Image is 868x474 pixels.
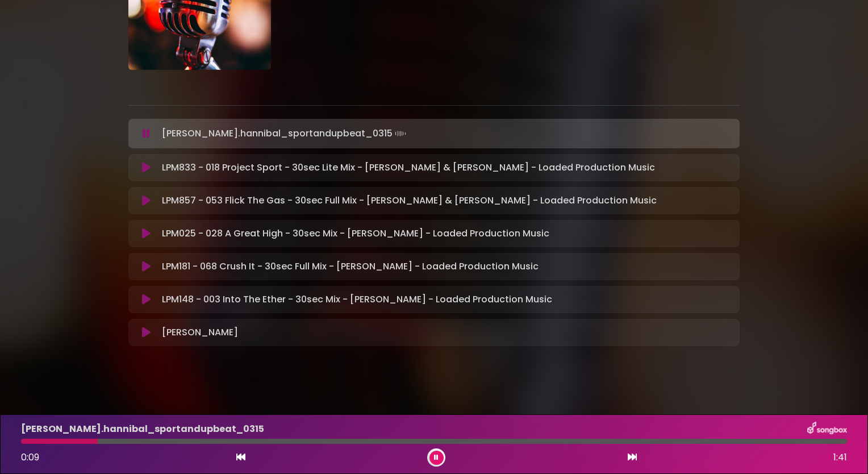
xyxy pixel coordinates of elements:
[162,194,657,207] p: LPM857 - 053 Flick The Gas - 30sec Full Mix - [PERSON_NAME] & [PERSON_NAME] - Loaded Production M...
[162,293,552,306] p: LPM148 - 003 Into The Ether - 30sec Mix - [PERSON_NAME] - Loaded Production Music
[393,126,408,142] img: waveform4.gif
[162,260,539,273] p: LPM181 - 068 Crush It - 30sec Full Mix - [PERSON_NAME] - Loaded Production Music
[162,227,549,240] p: LPM025 - 028 A Great High - 30sec Mix - [PERSON_NAME] - Loaded Production Music
[162,126,408,142] p: [PERSON_NAME].hannibal_sportandupbeat_0315
[162,326,238,339] p: [PERSON_NAME]
[162,161,655,174] p: LPM833 - 018 Project Sport - 30sec Lite Mix - [PERSON_NAME] & [PERSON_NAME] - Loaded Production M...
